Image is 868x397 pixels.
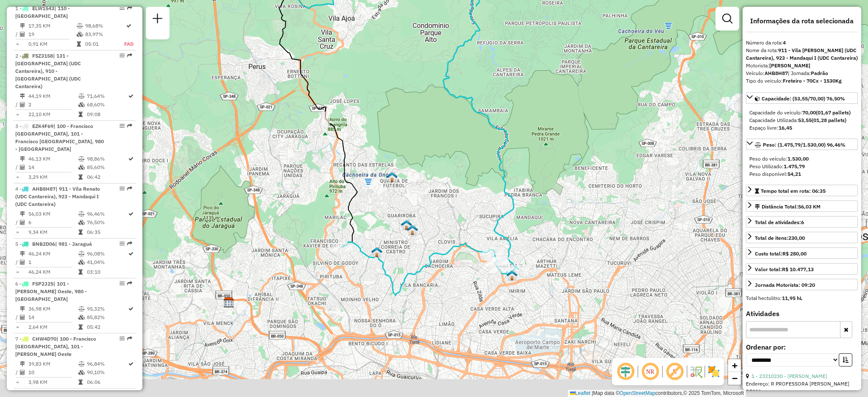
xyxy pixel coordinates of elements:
span: Peso do veículo: [749,155,809,162]
td: 6 [28,218,78,227]
td: 14 [28,313,78,322]
div: Total de itens: [755,234,805,242]
i: % de utilização do peso [78,251,85,256]
td: 90,10% [86,368,128,377]
td: 46,13 KM [28,155,78,163]
td: 96,46% [86,210,128,218]
img: Exibir/Ocultar setores [707,365,721,378]
span: − [732,373,737,383]
div: Peso: (1.475,79/1.530,00) 96,46% [746,152,858,181]
strong: 4 [783,39,786,46]
i: Tempo total em rota [78,325,83,330]
a: Custo total:R$ 280,00 [746,247,858,259]
i: Tempo total em rota [78,175,83,180]
td: 14 [28,163,78,172]
a: Zoom in [728,359,741,372]
div: Motorista: [746,62,858,69]
span: FSZ3158 [32,53,53,59]
span: | 981 - Jaraguá [55,241,92,247]
div: Tipo do veículo: [746,77,858,85]
span: CHW4D70 [32,336,56,342]
span: Ocultar NR [640,361,660,382]
span: EZK4F69 [32,123,53,129]
i: Rota otimizada [128,156,134,161]
i: Rota otimizada [128,94,134,99]
img: 613 UDC WCL Casa Verde [506,270,517,281]
div: Capacidade: (53,55/70,00) 76,50% [746,105,858,135]
td: 3,98 KM [28,378,78,386]
div: Map data © contributors,© 2025 TomTom, Microsoft [568,390,746,397]
strong: 230,00 [788,235,805,241]
td: 96,84% [86,360,128,368]
strong: 11,95 hL [782,295,802,301]
td: 19 [28,30,76,39]
em: Opções [120,123,125,128]
td: 05:01 [85,40,124,48]
div: Capacidade Utilizada: [749,117,854,124]
i: % de utilização da cubagem [78,260,85,265]
i: % de utilização da cubagem [78,315,85,320]
i: Distância Total [20,251,25,256]
strong: 911 - Vila [PERSON_NAME] (UDC Cantareira), 923 - Mandaqui I (UDC Cantareira) [746,47,858,61]
td: 98,68% [85,22,124,30]
td: = [15,268,19,276]
strong: AHB8H87 [765,70,788,76]
span: | 100 - Francisco [GEOGRAPHIC_DATA], 101 - [PERSON_NAME] Oeste [15,336,96,357]
span: BNB2D06 [32,241,55,247]
span: ELW1543 [32,5,54,11]
div: Distância Total: [755,203,821,211]
td: / [15,313,19,322]
em: Rota exportada [127,281,132,286]
strong: 54,21 [787,171,801,177]
a: Total de itens:230,00 [746,232,858,243]
div: Custo total: [755,250,807,258]
td: 05:42 [86,323,128,331]
span: 56,03 KM [798,203,821,210]
strong: 16,45 [779,125,792,131]
i: Rota otimizada [126,23,131,28]
td: 46,24 KM [28,268,78,276]
strong: [PERSON_NAME] [769,62,810,69]
div: Peso disponível: [749,170,854,178]
i: % de utilização do peso [78,361,85,366]
i: % de utilização do peso [78,211,85,217]
span: 2 - [15,53,81,89]
span: Capacidade: (53,55/70,00) 76,50% [762,95,845,102]
span: 1 - [15,5,70,19]
span: | 131 - [GEOGRAPHIC_DATA] (UDC Cantareira), 910 - [GEOGRAPHIC_DATA] (UDC Cantareira) [15,53,81,89]
em: Opções [120,186,125,191]
em: Opções [120,6,125,11]
strong: 1.530,00 [787,155,809,162]
td: / [15,368,19,377]
td: 46,24 KM [28,250,78,258]
span: Exibir rótulo [665,361,685,382]
span: + [732,360,737,371]
i: % de utilização da cubagem [77,32,83,37]
i: Total de Atividades [20,370,25,375]
i: Tempo total em rota [78,380,83,385]
i: Distância Total [20,23,25,28]
a: Nova sessão e pesquisa [149,10,166,29]
i: % de utilização da cubagem [78,165,85,170]
i: Rota otimizada [128,361,134,366]
em: Opções [120,336,125,341]
span: 4 - [15,186,100,207]
td: / [15,100,19,109]
a: Exibir filtros [719,10,736,27]
i: Total de Atividades [20,315,25,320]
span: | [592,390,593,396]
em: Rota exportada [127,6,132,11]
i: Tempo total em rota [78,230,83,235]
a: Zoom out [728,372,741,385]
span: FSP2J25 [32,280,53,287]
i: Rota otimizada [128,251,134,256]
td: = [15,110,19,119]
em: Rota exportada [127,241,132,246]
a: Total de atividades:6 [746,216,858,228]
span: Total de atividades: [755,219,804,225]
span: | 101 - [PERSON_NAME] Oeste, 980 - [GEOGRAPHIC_DATA] [15,280,87,302]
img: UDC Sítio Morro Grande [371,247,382,258]
img: Fluxo de ruas [689,365,703,378]
img: CDD São Paulo [223,297,234,308]
label: Ordenar por: [746,342,858,352]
